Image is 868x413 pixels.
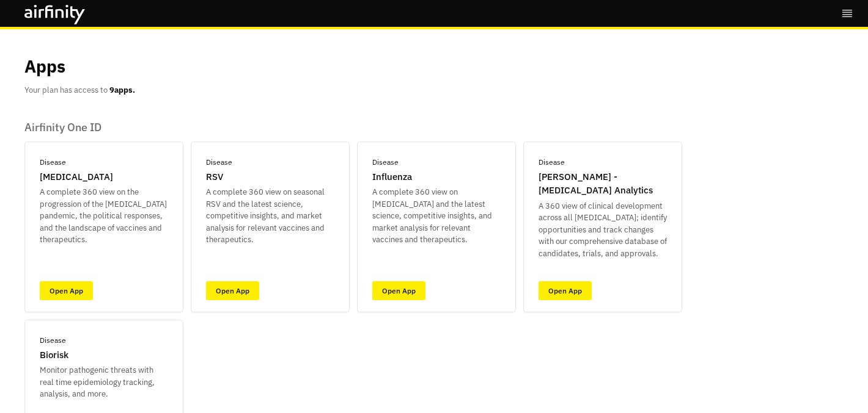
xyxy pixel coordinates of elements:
[206,170,223,184] p: RSV
[40,186,168,246] p: A complete 360 view on the progression of the [MEDICAL_DATA] pandemic, the political responses, a...
[372,170,412,184] p: Influenza
[40,364,168,400] p: Monitor pathogenic threats with real time epidemiology tracking, analysis, and more.
[24,54,65,79] p: Apps
[40,281,93,300] a: Open App
[24,84,135,96] p: Your plan has access to
[40,170,113,184] p: [MEDICAL_DATA]
[40,157,66,168] p: Disease
[372,281,425,300] a: Open App
[372,157,399,168] p: Disease
[24,121,844,134] p: Airfinity One ID
[539,200,667,260] p: A 360 view of clinical development across all [MEDICAL_DATA]; identify opportunities and track ch...
[40,348,68,362] p: Biorisk
[109,85,135,95] b: 9 apps.
[539,170,667,198] p: [PERSON_NAME] - [MEDICAL_DATA] Analytics
[206,186,334,246] p: A complete 360 view on seasonal RSV and the latest science, competitive insights, and market anal...
[40,335,66,346] p: Disease
[372,186,501,246] p: A complete 360 view on [MEDICAL_DATA] and the latest science, competitive insights, and market an...
[539,157,565,168] p: Disease
[206,281,259,300] a: Open App
[539,281,592,300] a: Open App
[206,157,232,168] p: Disease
